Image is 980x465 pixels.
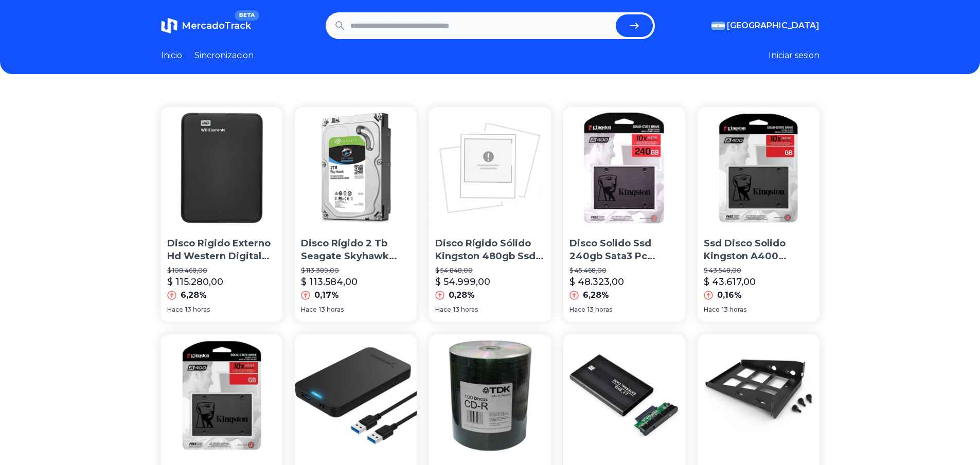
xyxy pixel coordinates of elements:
a: Disco Rígido 2 Tb Seagate Skyhawk Simil Purple Wd Dvr CctDisco Rígido 2 Tb Seagate Skyhawk Simil ... [295,107,417,322]
button: Iniciar sesion [769,49,819,62]
span: BETA [235,10,259,21]
p: 0,28% [449,289,475,301]
button: [GEOGRAPHIC_DATA] [711,20,819,32]
p: Disco Solido Ssd 240gb Sata3 Pc Notebook Mac [569,237,679,263]
p: $ 113.389,00 [301,266,411,275]
p: $ 54.999,00 [435,275,490,289]
span: [GEOGRAPHIC_DATA] [727,20,819,32]
img: MercadoTrack [161,17,177,34]
a: Sincronizacion [194,49,254,62]
p: Disco Rígido Sólido Kingston 480gb Ssd Now A400 Sata3 2.5 [435,237,545,263]
img: Disco Rigido Externo Hd Western Digital 1tb Usb 3.0 Win/mac [161,107,283,229]
span: Hace [704,306,720,314]
a: Disco Solido Ssd 240gb Sata3 Pc Notebook MacDisco Solido Ssd 240gb Sata3 Pc Notebook Mac$ 45.468,... [563,107,685,322]
span: 13 horas [453,306,478,314]
p: $ 48.323,00 [569,275,624,289]
p: Disco Rigido Externo Hd Western Digital 1tb Usb 3.0 Win/mac [167,237,277,263]
a: Disco Rígido Sólido Kingston 480gb Ssd Now A400 Sata3 2.5Disco Rígido Sólido Kingston 480gb Ssd N... [429,107,551,322]
span: Hace [301,306,317,314]
p: $ 108.468,00 [167,266,277,275]
a: MercadoTrackBETA [161,17,251,34]
a: Inicio [161,49,182,62]
img: Disco Solido Ssd 240gb Sata3 Pc Notebook Mac [563,107,685,229]
img: Ssd Disco Solido Kingston A400 240gb Pc Gamer Sata 3 [698,107,819,229]
p: Disco Rígido 2 Tb Seagate Skyhawk Simil Purple Wd Dvr Cct [301,237,411,263]
span: Hace [435,306,451,314]
span: MercadoTrack [182,20,251,31]
p: $ 43.617,00 [704,275,756,289]
p: $ 45.468,00 [569,266,679,275]
p: $ 113.584,00 [301,275,358,289]
img: Disco Rígido Sólido Kingston 480gb Ssd Now A400 Sata3 2.5 [429,107,551,229]
img: Cd Virgen Tdk Estampad,700mb 80 Minutos Bulk X100,avellaneda [429,334,551,456]
a: Ssd Disco Solido Kingston A400 240gb Pc Gamer Sata 3Ssd Disco Solido Kingston A400 240gb Pc Gamer... [698,107,819,322]
p: 6,28% [583,289,609,301]
p: Ssd Disco Solido Kingston A400 240gb Pc Gamer Sata 3 [704,237,813,263]
img: Phanteks Soporte Hdd Modular Para Disco 3.5 - 2.5 Metálico [698,334,819,456]
p: 6,28% [181,289,207,301]
a: Disco Rigido Externo Hd Western Digital 1tb Usb 3.0 Win/macDisco Rigido Externo Hd Western Digita... [161,107,283,322]
span: 13 horas [185,306,210,314]
p: 0,16% [717,289,742,301]
p: 0,17% [314,289,339,301]
p: $ 115.280,00 [167,275,223,289]
img: Argentina [711,22,725,30]
span: 13 horas [319,306,344,314]
span: Hace [167,306,183,314]
img: Docking Para Disco Rigido - Sabrent - 2.5 - Usb 3.0 Hdd/ssd [295,334,417,456]
span: 13 horas [722,306,746,314]
img: Disco Rígido 2 Tb Seagate Skyhawk Simil Purple Wd Dvr Cct [295,107,417,229]
span: 13 horas [587,306,612,314]
p: $ 54.848,00 [435,266,545,275]
p: $ 43.548,00 [704,266,813,275]
span: Hace [569,306,585,314]
img: Ssd Disco Solido Kingston A400 240gb Sata 3 Simil Uv400 [161,334,283,456]
img: Cofre Case Usb 2.0 Disco Rígido Hd 2.5 Sata De Notebook [563,334,685,456]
